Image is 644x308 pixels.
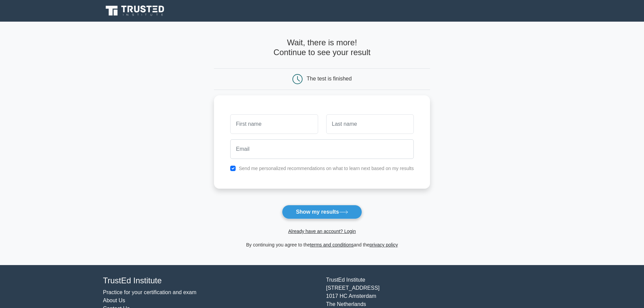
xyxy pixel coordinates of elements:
h4: TrustEd Institute [103,276,318,286]
h4: Wait, there is more! Continue to see your result [214,38,430,57]
input: Email [230,139,414,159]
a: About Us [103,298,125,303]
input: Last name [326,114,414,134]
a: terms and conditions [310,242,354,247]
button: Show my results [282,205,362,219]
div: By continuing you agree to the and the [210,241,434,249]
label: Send me personalized recommendations on what to learn next based on my results [239,166,414,171]
a: privacy policy [369,242,398,247]
input: First name [230,114,318,134]
a: Practice for your certification and exam [103,289,197,295]
div: The test is finished [307,76,352,81]
a: Already have an account? Login [288,229,356,234]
